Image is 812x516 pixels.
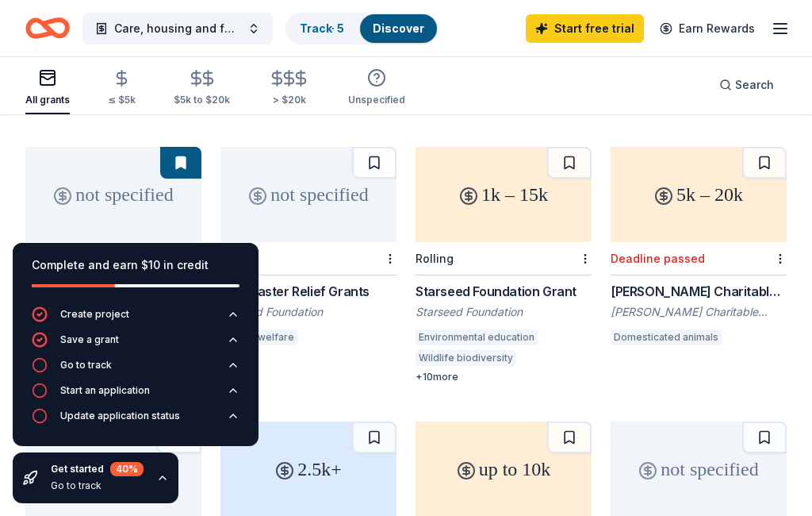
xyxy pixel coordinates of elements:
[25,94,70,106] div: All grants
[60,410,180,422] div: Update application status
[220,147,396,242] div: not specified
[32,357,239,383] button: Go to track
[60,359,112,372] div: Go to track
[611,147,787,242] div: 5k – 20k
[32,332,239,357] button: Save a grant
[300,21,344,35] a: Track· 5
[25,62,70,114] button: All grants
[51,462,144,476] div: Get started
[611,329,722,345] div: Domesticated animals
[416,147,592,242] div: 1k – 15k
[60,333,119,346] div: Save a grant
[416,350,516,366] div: Wildlife biodiversity
[611,147,787,350] a: 5k – 20kDeadline passed[PERSON_NAME] Charitable Grant[PERSON_NAME] Charitable FoundationDomestica...
[174,94,230,106] div: $5k to $20k
[108,94,136,106] div: ≤ $5k
[108,63,136,114] button: ≤ $5k
[285,13,439,44] button: Track· 5Discover
[174,63,230,114] button: $5k to $20k
[268,94,310,106] div: > $20k
[25,147,201,350] a: not specifiedDue 11/1P.L.A.Y. Warm Bellies Pet Beds GrantsPetfinder FoundationAnimal welfare
[650,14,764,43] a: Earn Rewards
[707,69,787,101] button: Search
[735,75,774,94] span: Search
[25,10,70,47] a: Home
[416,147,592,383] a: 1k – 15kRollingStarseed Foundation GrantStarseed FoundationEnvironmental educationWildlife biodiv...
[416,371,592,383] div: + 10 more
[114,19,241,38] span: Care, housing and feeding the animals
[611,282,787,301] div: [PERSON_NAME] Charitable Grant
[220,282,396,301] div: BF Disaster Relief Grants
[220,304,396,320] div: Banfield Foundation
[60,308,129,321] div: Create project
[348,94,405,106] div: Unspecified
[32,256,239,275] div: Complete and earn $10 in credit
[110,462,144,476] div: 40 %
[32,306,239,332] button: Create project
[220,147,396,350] a: not specifiedRollingBF Disaster Relief GrantsBanfield FoundationAnimal welfare
[373,21,424,35] a: Discover
[32,408,239,433] button: Update application status
[416,304,592,320] div: Starseed Foundation
[348,62,405,114] button: Unspecified
[416,252,454,265] div: Rolling
[416,329,538,345] div: Environmental education
[268,63,310,114] button: > $20k
[526,14,644,43] a: Start free trial
[51,479,144,492] div: Go to track
[60,384,150,397] div: Start an application
[611,304,787,320] div: [PERSON_NAME] Charitable Foundation
[25,147,201,242] div: not specified
[32,383,239,408] button: Start an application
[82,13,273,44] button: Care, housing and feeding the animals
[416,282,592,301] div: Starseed Foundation Grant
[611,252,705,265] div: Deadline passed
